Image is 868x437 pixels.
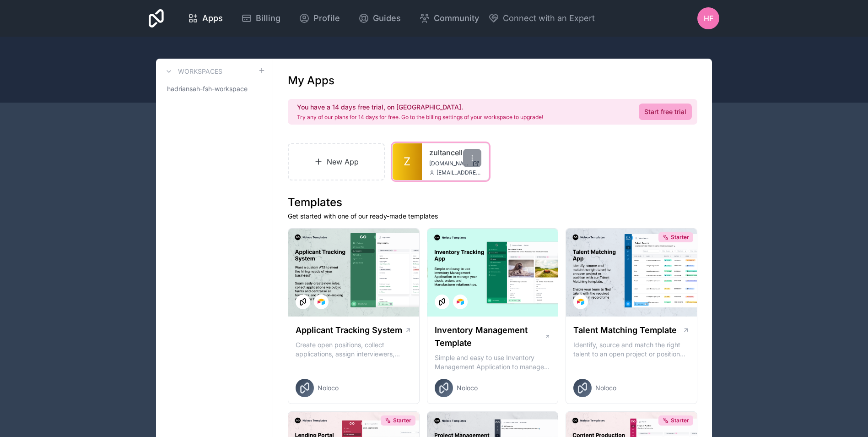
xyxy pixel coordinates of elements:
span: Noloco [457,383,478,393]
a: Billing [234,8,288,28]
span: Starter [393,417,411,424]
h3: Workspaces [178,67,222,76]
span: Z [404,154,410,169]
p: Identify, source and match the right talent to an open project or position with our Talent Matchi... [573,340,690,359]
span: Noloco [595,383,616,393]
h1: Templates [288,195,697,210]
a: Community [412,8,486,28]
span: Starter [671,234,689,241]
a: Start free trial [639,104,692,120]
h1: Applicant Tracking System [296,324,402,337]
span: Profile [313,12,340,25]
img: Airtable Logo [457,298,464,306]
a: Workspaces [163,66,222,77]
a: Z [393,143,422,180]
h1: Talent Matching Template [573,324,677,337]
span: Community [434,12,479,25]
a: hadriansah-fsh-workspace [163,81,265,97]
a: Profile [291,8,347,28]
img: Airtable Logo [318,298,325,306]
a: Apps [180,8,230,28]
span: [EMAIL_ADDRESS][DOMAIN_NAME] [437,169,481,176]
p: Get started with one of our ready-made templates [288,212,697,221]
button: Connect with an Expert [488,12,595,25]
h1: Inventory Management Template [435,324,545,350]
span: [DOMAIN_NAME] [429,160,469,167]
p: Create open positions, collect applications, assign interviewers, centralise candidate feedback a... [296,340,412,359]
a: [DOMAIN_NAME] [429,160,481,167]
span: Noloco [318,383,339,393]
span: Apps [202,12,223,25]
span: Billing [256,12,280,25]
p: Simple and easy to use Inventory Management Application to manage your stock, orders and Manufact... [435,353,551,371]
a: Guides [351,8,408,28]
span: Guides [373,12,401,25]
a: New App [288,143,385,180]
span: Connect with an Expert [503,12,595,25]
span: hf [704,13,713,24]
p: Try any of our plans for 14 days for free. Go to the billing settings of your workspace to upgrade! [297,114,543,121]
a: zultancell [429,147,481,158]
span: Starter [671,417,689,424]
img: Airtable Logo [577,298,584,306]
h1: My Apps [288,73,334,88]
h2: You have a 14 days free trial, on [GEOGRAPHIC_DATA]. [297,103,543,112]
span: hadriansah-fsh-workspace [167,84,248,93]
